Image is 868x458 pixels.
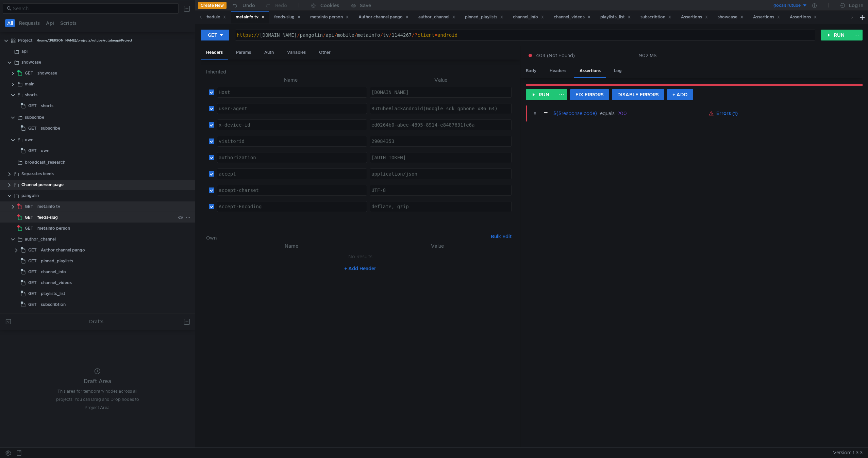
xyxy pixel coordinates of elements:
div: Cookies [320,1,339,10]
div: Redo [275,1,287,10]
div: Author channel pango [358,14,409,21]
div: Assertions [574,65,606,78]
span: GET [28,101,37,111]
button: DISABLE ERRORS [612,89,664,100]
span: GET [25,201,33,212]
div: broadcast_research [25,157,65,167]
th: Name [217,242,366,250]
th: Name [214,76,367,84]
div: Body [520,65,542,77]
button: RUN [821,30,851,40]
h6: Inherited [206,68,514,76]
div: ${$response.code} [553,110,597,116]
div: feeds-slug [37,212,58,223]
div: playlists_list [41,289,65,299]
div: Channel-person page [21,180,64,190]
button: Create New [198,2,227,9]
div: feeds-slug [274,14,301,21]
button: + Add Header [341,264,379,273]
div: showcase [718,14,744,21]
div: 200 [617,110,627,116]
span: GET [28,123,37,133]
div: subscribe [25,112,44,122]
div: Save [360,3,371,8]
div: Other [314,46,336,59]
button: RUN [526,89,556,100]
div: subscribtion [41,299,66,310]
div: = [540,108,551,119]
div: Author channel pango [41,245,85,255]
span: GET [28,299,37,310]
button: All [5,19,15,27]
input: Search... [13,5,174,12]
nz-embed-empty: No Results [348,253,372,260]
div: /home/[PERSON_NAME]/projects/rutube/rutubeapi/Project [37,35,132,46]
div: channel_info [513,14,544,21]
div: 902 MS [639,52,657,59]
span: Version: 1.3.3 [833,448,863,458]
button: Api [44,19,56,27]
button: Undo [227,0,260,11]
div: pinned_playlists [465,14,503,21]
div: playlists_list [600,14,631,21]
span: GET [28,146,37,156]
div: shorts [25,90,37,100]
span: GET [28,245,37,255]
span: 404 (Not Found) [536,52,575,59]
div: subscribtion [640,14,671,21]
div: playlists [21,312,38,322]
button: Bulk Edit [488,232,514,241]
button: Errors (1) [706,109,740,117]
div: own [41,146,49,156]
div: channel_videos [41,278,72,288]
span: GET [28,267,37,277]
div: showcase [37,68,57,78]
div: own [25,135,33,145]
span: GET [28,289,37,299]
span: GET [25,68,33,78]
div: main [25,79,34,89]
div: Separates feeds [21,169,54,179]
div: pangolin [21,191,39,201]
div: Project [18,35,33,46]
div: Headers [544,65,572,77]
h6: Own [206,234,488,242]
button: GET [201,30,229,40]
div: Undo [243,1,255,10]
div: author_channel [418,14,455,21]
button: Requests [17,19,42,27]
button: Scripts [58,19,79,27]
div: Assertions [681,14,708,21]
div: Assertions [753,14,780,21]
div: metainfo person [310,14,349,21]
div: channel_info [41,267,66,277]
div: Log In [849,1,863,10]
div: equals [600,110,615,116]
div: GET [208,31,217,39]
div: subscribe [41,123,60,133]
th: Value [367,76,514,84]
div: (local) rutube [773,2,801,9]
div: channel_videos [554,14,591,21]
div: Variables [282,46,311,59]
span: GET [25,212,33,223]
div: Log [608,65,627,77]
button: + ADD [667,89,693,100]
div: Headers [201,46,228,60]
div: showcase [21,57,41,67]
div: Auth [259,46,279,59]
div: author_channel [25,234,56,244]
span: GET [28,278,37,288]
div: api [21,46,28,56]
span: GET [28,256,37,266]
div: metainfo person [37,223,70,233]
div: Assertions [790,14,817,21]
div: Params [231,46,256,59]
div: metainfo tv [236,14,265,21]
div: metainfo tv [37,201,60,212]
span: GET [25,223,33,233]
div: shorts [41,101,53,111]
th: Value [366,242,509,250]
button: FIX ERRORS [570,89,609,100]
div: pinned_playlists [41,256,73,266]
